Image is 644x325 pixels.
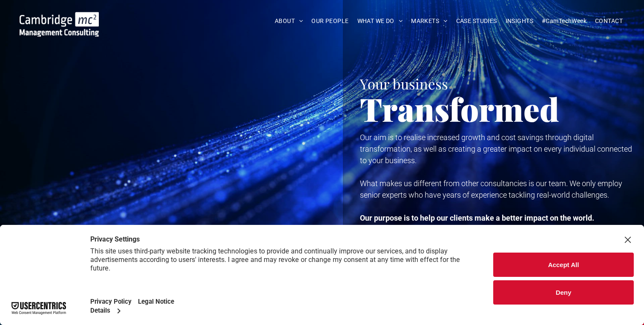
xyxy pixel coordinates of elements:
[20,12,99,37] img: Cambridge MC Logo, digital transformation
[538,14,591,28] a: #CamTechWeek
[452,14,501,28] a: CASE STUDIES
[360,213,594,222] strong: Our purpose is to help our clients make a better impact on the world.
[360,74,448,93] span: Your business
[353,14,407,28] a: WHAT WE DO
[270,14,308,28] a: ABOUT
[360,179,622,199] span: What makes us different from other consultancies is our team. We only employ senior experts who h...
[307,14,353,28] a: OUR PEOPLE
[591,14,627,28] a: CONTACT
[20,13,99,22] a: Your Business Transformed | Cambridge Management Consulting
[501,14,538,28] a: INSIGHTS
[407,14,451,28] a: MARKETS
[360,133,632,165] span: Our aim is to realise increased growth and cost savings through digital transformation, as well a...
[360,87,559,130] span: Transformed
